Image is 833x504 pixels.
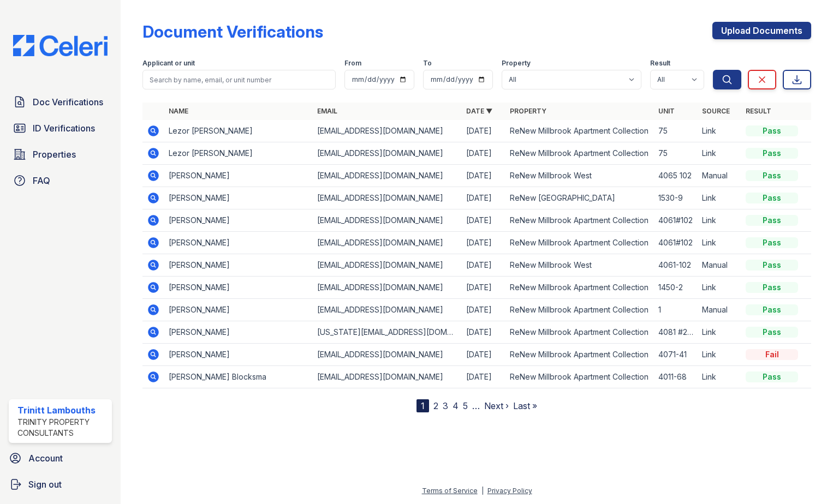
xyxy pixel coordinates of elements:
td: 75 [654,142,698,165]
td: [DATE] [462,366,505,388]
a: Properties [9,143,112,165]
td: [PERSON_NAME] [164,344,313,366]
td: [DATE] [462,321,505,344]
td: Link [698,321,741,344]
a: Upload Documents [712,22,811,39]
td: [PERSON_NAME] Blocksma [164,366,313,388]
a: 2 [433,400,438,411]
a: 4 [453,400,459,411]
td: 4061-102 [654,254,698,277]
span: Account [28,452,63,465]
td: Link [698,344,741,366]
div: Pass [746,260,798,271]
a: Account [4,447,116,469]
td: ReNew Millbrook West [505,254,654,277]
span: FAQ [33,174,50,187]
td: [DATE] [462,254,505,277]
a: Date ▼ [466,107,492,115]
td: Lezor [PERSON_NAME] [164,142,313,165]
td: [EMAIL_ADDRESS][DOMAIN_NAME] [313,254,461,277]
td: [DATE] [462,232,505,254]
td: [EMAIL_ADDRESS][DOMAIN_NAME] [313,277,461,299]
td: [DATE] [462,165,505,187]
td: [DATE] [462,344,505,366]
span: Sign out [28,478,62,491]
a: Privacy Policy [487,487,532,495]
td: [EMAIL_ADDRESS][DOMAIN_NAME] [313,232,461,254]
div: 1 [416,399,429,412]
td: [EMAIL_ADDRESS][DOMAIN_NAME] [313,344,461,366]
div: | [481,487,484,495]
td: Lezor [PERSON_NAME] [164,120,313,142]
div: Pass [746,170,798,181]
label: Result [650,59,670,68]
div: Pass [746,237,798,248]
td: Link [698,142,741,165]
label: Applicant or unit [142,59,195,68]
td: [PERSON_NAME] [164,254,313,277]
td: [PERSON_NAME] [164,165,313,187]
a: Result [746,107,771,115]
td: ReNew Millbrook Apartment Collection [505,120,654,142]
a: Last » [513,400,537,411]
div: Pass [746,148,798,159]
td: Manual [698,165,741,187]
td: [DATE] [462,209,505,232]
span: Doc Verifications [33,95,103,109]
td: [US_STATE][EMAIL_ADDRESS][DOMAIN_NAME] [313,321,461,344]
input: Search by name, email, or unit number [142,70,336,89]
div: Pass [746,215,798,226]
div: Pass [746,193,798,203]
td: ReNew [GEOGRAPHIC_DATA] [505,187,654,209]
a: Next › [484,400,509,411]
a: Property [510,107,546,115]
td: 4061#102 [654,209,698,232]
td: Link [698,120,741,142]
td: ReNew Millbrook Apartment Collection [505,277,654,299]
span: Properties [33,148,76,161]
img: CE_Logo_Blue-a8612792a0a2168367f1c8372b55b34899dd931a85d93a1a3d3e32e68fde9ad4.png [4,35,116,56]
a: 3 [443,400,448,411]
a: ID Verifications [9,117,112,139]
td: ReNew Millbrook Apartment Collection [505,321,654,344]
td: 4081 #204 [654,321,698,344]
span: ID Verifications [33,122,95,135]
td: Link [698,209,741,232]
div: Fail [746,349,798,360]
td: [DATE] [462,187,505,209]
td: [PERSON_NAME] [164,299,313,321]
label: Property [502,59,531,68]
div: Trinity Property Consultants [17,417,108,439]
div: Pass [746,304,798,315]
td: ReNew Millbrook Apartment Collection [505,366,654,388]
td: 1530-9 [654,187,698,209]
td: 1450-2 [654,277,698,299]
a: Name [169,107,188,115]
td: [PERSON_NAME] [164,232,313,254]
td: [DATE] [462,299,505,321]
td: [EMAIL_ADDRESS][DOMAIN_NAME] [313,209,461,232]
div: Pass [746,327,798,338]
a: Email [317,107,337,115]
a: Terms of Service [422,487,478,495]
a: 5 [463,400,468,411]
td: [PERSON_NAME] [164,187,313,209]
td: [DATE] [462,142,505,165]
td: [EMAIL_ADDRESS][DOMAIN_NAME] [313,366,461,388]
td: 1 [654,299,698,321]
div: Pass [746,282,798,293]
td: Manual [698,254,741,277]
td: ReNew Millbrook Apartment Collection [505,209,654,232]
td: ReNew Millbrook Apartment Collection [505,232,654,254]
td: [PERSON_NAME] [164,277,313,299]
a: Sign out [4,473,116,495]
td: ReNew Millbrook Apartment Collection [505,299,654,321]
td: Link [698,366,741,388]
td: [EMAIL_ADDRESS][DOMAIN_NAME] [313,165,461,187]
td: ReNew Millbrook Apartment Collection [505,344,654,366]
td: 4011-68 [654,366,698,388]
div: Document Verifications [142,22,323,41]
td: [DATE] [462,277,505,299]
td: Link [698,187,741,209]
